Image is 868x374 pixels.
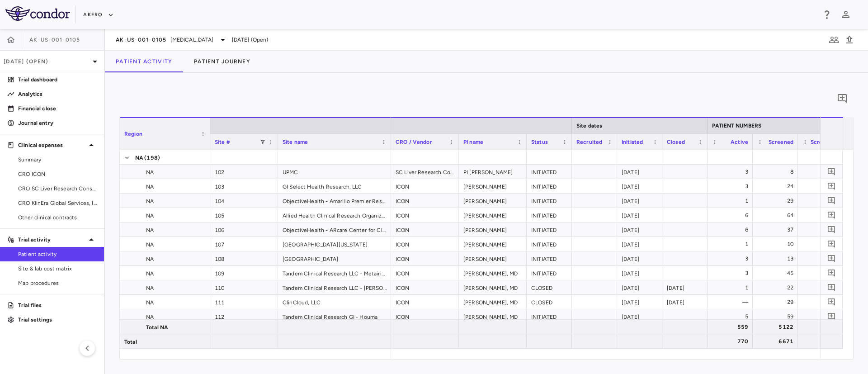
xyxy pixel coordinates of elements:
[18,76,97,84] p: Trial dashboard
[5,6,70,21] img: logo-full-BYUhSk78.svg
[712,123,761,129] span: PATIENT NUMBERS
[667,139,685,145] span: Closed
[391,280,459,294] div: ICON
[806,165,839,179] div: 4
[105,51,183,72] button: Patient Activity
[396,139,432,145] span: CRO / Vendor
[835,91,850,106] button: Add comment
[210,280,278,294] div: 110
[278,280,391,294] div: Tandem Clinical Research LLC - [PERSON_NAME] Clinic
[617,251,662,265] div: [DATE]
[761,237,793,251] div: 10
[716,237,748,251] div: 1
[761,165,793,179] div: 8
[459,223,527,237] div: [PERSON_NAME]
[806,208,839,223] div: 55
[144,151,160,165] span: (198)
[826,238,838,250] button: Add comment
[215,139,230,145] span: Site #
[459,179,527,193] div: [PERSON_NAME]
[826,296,838,308] button: Add comment
[617,295,662,309] div: [DATE]
[806,237,839,251] div: 9
[459,194,527,208] div: [PERSON_NAME]
[837,93,848,104] svg: Add comment
[459,266,527,280] div: [PERSON_NAME], MD
[716,208,748,223] div: 6
[827,254,836,263] svg: Add comment
[391,208,459,222] div: ICON
[826,252,838,265] button: Add comment
[826,180,838,192] button: Add comment
[18,301,97,309] p: Trial files
[827,269,836,277] svg: Add comment
[527,237,572,251] div: INITIATED
[18,119,97,127] p: Journal entry
[576,123,603,129] span: Site dates
[617,208,662,222] div: [DATE]
[459,165,527,179] div: PI [PERSON_NAME]
[124,335,137,349] span: Total
[806,179,839,194] div: 17
[716,295,748,309] div: —
[761,309,793,324] div: 59
[716,334,748,349] div: 770
[278,251,391,265] div: [GEOGRAPHIC_DATA]
[124,131,142,137] span: Region
[827,283,836,292] svg: Add comment
[761,295,793,309] div: 29
[278,309,391,323] div: Tandem Clinical Research GI - Houma
[716,280,748,295] div: 1
[146,194,154,208] span: NA
[210,194,278,208] div: 104
[527,309,572,323] div: INITIATED
[716,223,748,237] div: 6
[826,281,838,294] button: Add comment
[459,280,527,294] div: [PERSON_NAME], MD
[210,295,278,309] div: 111
[4,57,90,66] p: [DATE] (Open)
[135,151,143,165] span: NA
[146,266,154,281] span: NA
[146,281,154,295] span: NA
[146,252,154,266] span: NA
[761,179,793,194] div: 24
[18,279,97,287] span: Map procedures
[18,156,97,164] span: Summary
[210,165,278,179] div: 102
[527,251,572,265] div: INITIATED
[827,182,836,190] svg: Add comment
[617,266,662,280] div: [DATE]
[210,179,278,193] div: 103
[18,185,97,193] span: CRO SC Liver Research Consortium LLC
[806,320,839,334] div: 4179
[278,266,391,280] div: Tandem Clinical Research LLC - Metairie Clinic
[210,309,278,323] div: 112
[761,194,793,208] div: 29
[617,237,662,251] div: [DATE]
[827,312,836,321] svg: Add comment
[116,36,167,43] span: AK-US-001-0105
[146,223,154,237] span: NA
[463,139,483,145] span: PI name
[18,250,97,258] span: Patient activity
[731,139,748,145] span: Active
[210,237,278,251] div: 107
[146,237,154,252] span: NA
[527,223,572,237] div: INITIATED
[662,295,708,309] div: [DATE]
[18,104,97,113] p: Financial close
[459,295,527,309] div: [PERSON_NAME], MD
[827,211,836,219] svg: Add comment
[716,309,748,324] div: 5
[617,223,662,237] div: [DATE]
[716,251,748,266] div: 3
[459,309,527,323] div: [PERSON_NAME], MD
[183,51,261,72] button: Patient Journey
[527,194,572,208] div: INITIATED
[806,309,839,324] div: 51
[827,196,836,205] svg: Add comment
[806,280,839,295] div: 21
[716,194,748,208] div: 1
[827,298,836,306] svg: Add comment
